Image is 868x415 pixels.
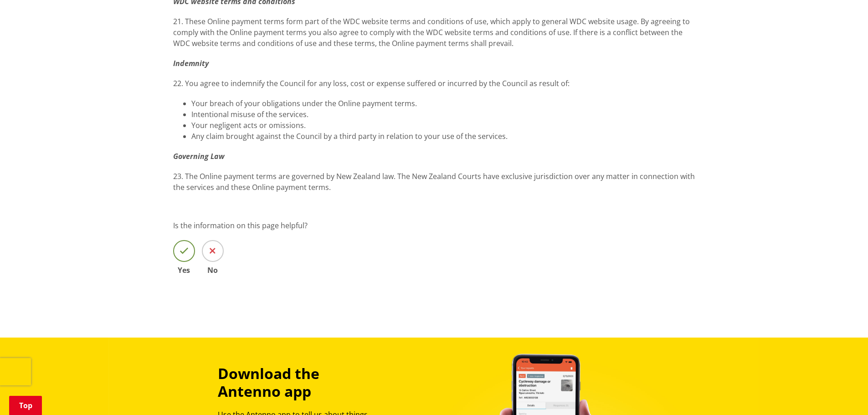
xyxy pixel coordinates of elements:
strong: Governing Law [173,151,225,161]
span: No [202,266,224,274]
p: 22. You agree to indemnify the Council for any loss, cost or expense suffered or incurred by the ... [173,78,695,89]
span: Yes [173,266,195,274]
a: Top [9,396,42,415]
li: Your negligent acts or omissions. [191,120,695,131]
h3: Download the Antenno app [218,365,383,400]
iframe: Messenger Launcher [826,377,859,410]
p: 23. The Online payment terms are governed by New Zealand law. The New Zealand Courts have exclusi... [173,171,695,193]
li: Any claim brought against the Council by a third party in relation to your use of the services. [191,131,695,142]
li: Intentional misuse of the services. [191,109,695,120]
p: 21. These Online payment terms form part of the WDC website terms and conditions of use, which ap... [173,16,695,49]
p: Is the information on this page helpful? [173,220,695,231]
strong: Indemnity [173,58,209,68]
li: Your breach of your obligations under the Online payment terms. [191,98,695,109]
